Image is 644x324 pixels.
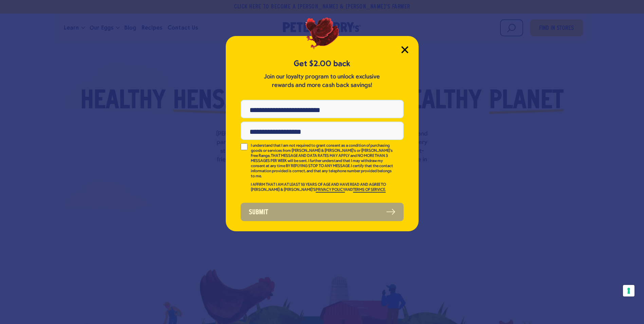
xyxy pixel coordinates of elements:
[401,46,408,53] button: Close Modal
[241,58,404,69] h5: Get $2.00 back
[251,182,394,193] p: I AFFIRM THAT I AM AT LEAST 18 YEARS OF AGE AND HAVE READ AND AGREE TO [PERSON_NAME] & [PERSON_NA...
[623,285,634,296] button: Your consent preferences for tracking technologies
[316,188,345,193] a: PRIVACY POLICY
[353,188,386,193] a: TERMS OF SERVICE.
[241,203,404,221] button: Submit
[241,143,247,150] input: I understand that I am not required to grant consent as a condition of purchasing goods or servic...
[263,73,382,90] p: Join our loyalty program to unlock exclusive rewards and more cash back savings!
[251,143,394,179] p: I understand that I am not required to grant consent as a condition of purchasing goods or servic...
